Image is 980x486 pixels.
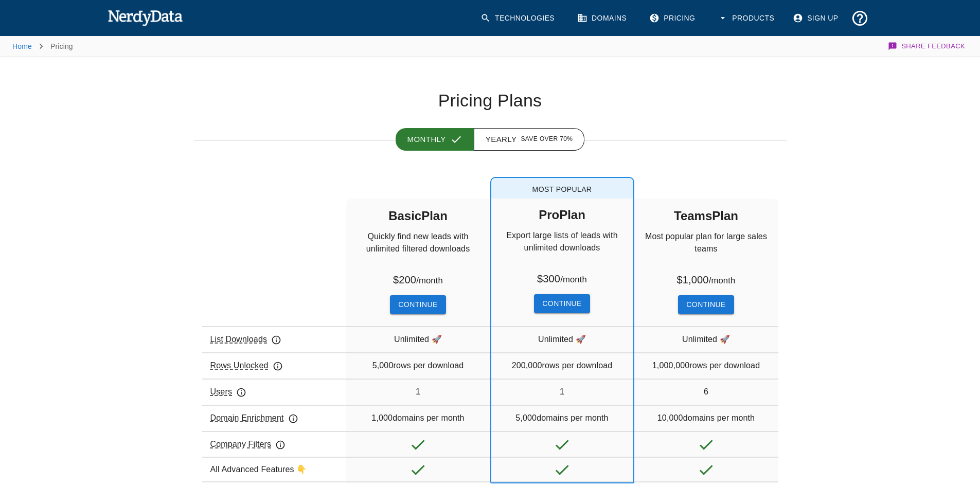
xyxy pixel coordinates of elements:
h1: Pricing Plans [194,90,787,112]
div: All Advanced Features 👇 [202,457,346,482]
p: Most popular plan for large sales teams [634,230,778,272]
small: / month [416,276,443,285]
div: 6 [634,379,778,404]
div: 5,000 rows per download [346,352,490,378]
p: Users [210,386,247,398]
a: Home [12,42,32,50]
button: Monthly [396,128,474,151]
p: Domain Enrichment [210,412,298,424]
h6: $ 200 [393,272,443,287]
button: Support and Documentation [847,5,873,31]
div: 200,000 rows per download [491,352,633,378]
div: 5,000 domains per month [491,405,633,430]
button: Products [711,5,782,31]
button: Continue [534,294,590,313]
h5: Teams Plan [674,200,738,230]
small: / month [709,276,736,285]
h5: Pro Plan [539,199,585,229]
div: Unlimited 🚀 [491,326,633,352]
span: Most Popular [491,178,633,199]
h5: Basic Plan [388,200,448,230]
div: 1 [491,379,633,404]
p: Company Filters [210,438,286,451]
div: Unlimited 🚀 [634,326,778,352]
button: Continue [678,295,734,314]
a: Technologies [474,5,563,31]
button: Share Feedback [886,36,968,57]
p: Export large lists of leads with unlimited downloads [491,229,633,271]
p: Rows Unlocked [210,359,283,372]
div: Unlimited 🚀 [346,326,490,352]
p: Quickly find new leads with unlimited filtered downloads [346,230,490,272]
div: 10,000 domains per month [634,405,778,430]
p: List Downloads [210,333,282,346]
button: Yearly Save over 70% [474,128,585,151]
h6: $ 300 [537,271,587,286]
img: NerdyData.com [108,7,183,28]
a: Domains [571,5,635,31]
p: Pricing [50,41,73,51]
h6: $ 1,000 [677,272,736,287]
a: Sign Up [787,5,846,31]
button: Continue [390,295,446,314]
nav: breadcrumb [12,36,73,57]
a: Pricing [643,5,703,31]
div: 1 [346,379,490,404]
div: 1,000 domains per month [346,405,490,430]
span: Save over 70% [521,134,573,145]
div: 1,000,000 rows per download [634,352,778,378]
small: / month [560,275,587,284]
